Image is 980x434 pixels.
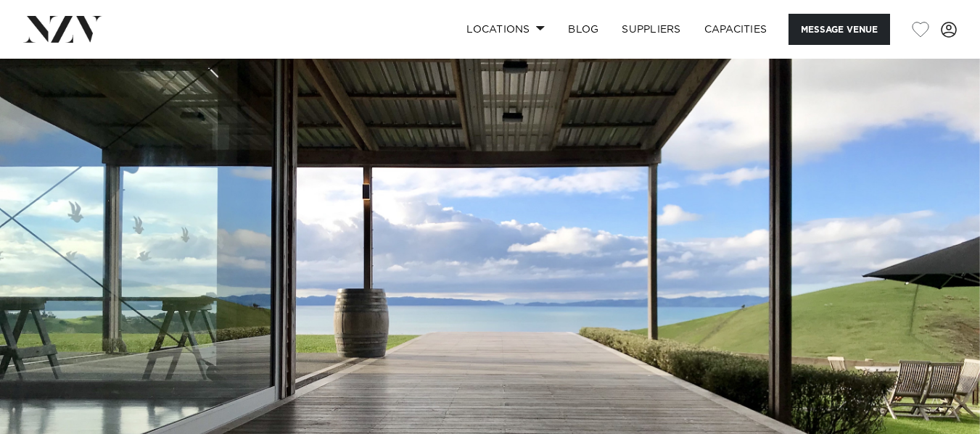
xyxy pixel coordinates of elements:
[556,14,610,45] a: BLOG
[693,14,779,45] a: Capacities
[788,14,890,45] button: Message Venue
[455,14,556,45] a: Locations
[610,14,692,45] a: SUPPLIERS
[23,16,102,42] img: nzv-logo.png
